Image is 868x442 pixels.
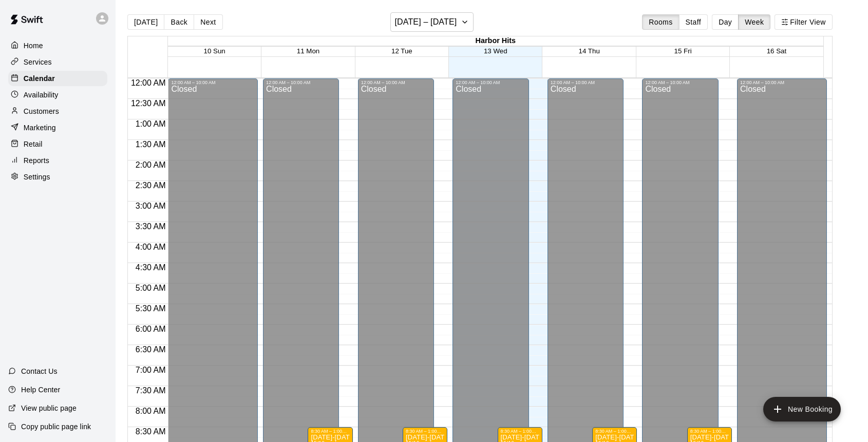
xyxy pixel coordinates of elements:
a: Home [8,38,107,53]
button: Next [194,14,222,30]
div: 12:00 AM – 10:00 AM [266,80,336,85]
button: 11 Mon [297,47,319,55]
a: Customers [8,104,107,119]
p: Home [24,41,43,51]
span: 12:00 AM [128,78,168,87]
span: 3:30 AM [133,222,168,231]
div: 8:30 AM – 1:00 PM [690,429,729,434]
button: Rooms [642,14,679,30]
div: 12:00 AM – 10:00 AM [740,80,824,85]
h6: [DATE] – [DATE] [395,15,457,29]
div: 8:30 AM – 1:00 PM [406,429,444,434]
a: Services [8,54,107,70]
button: 10 Sun [203,47,225,55]
a: Retail [8,136,107,152]
p: Retail [24,139,43,149]
span: 3:00 AM [133,202,168,210]
p: Settings [24,172,50,182]
div: 8:30 AM – 1:00 PM [311,429,349,434]
span: 12:30 AM [128,99,168,108]
div: 12:00 AM – 10:00 AM [645,80,715,85]
div: 12:00 AM – 10:00 AM [171,80,255,85]
div: 12:00 AM – 10:00 AM [551,80,620,85]
a: Marketing [8,120,107,135]
span: 5:00 AM [133,284,168,292]
span: 4:30 AM [133,263,168,272]
p: Calendar [24,73,55,84]
div: 8:30 AM – 1:00 PM [501,429,539,434]
span: 5:30 AM [133,304,168,313]
button: 15 Fri [674,47,692,55]
span: 1:30 AM [133,140,168,149]
p: Marketing [24,123,56,133]
p: Copy public page link [21,421,91,432]
a: Reports [8,153,107,168]
span: 4:00 AM [133,243,168,251]
div: Harbor Hits [168,36,823,46]
span: 6:30 AM [133,345,168,354]
a: Calendar [8,71,107,86]
button: Day [712,14,739,30]
button: Back [164,14,194,30]
div: 12:00 AM – 10:00 AM [456,80,525,85]
span: 6:00 AM [133,325,168,333]
div: 12:00 AM – 10:00 AM [361,80,431,85]
p: Customers [24,106,59,116]
span: 2:00 AM [133,160,168,169]
a: Availability [8,87,107,103]
button: 16 Sat [767,47,787,55]
button: 12 Tue [391,47,412,55]
span: 8:30 AM [133,427,168,436]
p: Help Center [21,385,60,395]
p: Availability [24,90,59,100]
span: 7:00 AM [133,366,168,374]
button: add [763,397,841,421]
button: 14 Thu [579,47,600,55]
p: Contact Us [21,366,58,376]
button: [DATE] – [DATE] [390,12,474,32]
button: Staff [679,14,708,30]
button: 13 Wed [484,47,507,55]
p: Services [24,57,52,67]
span: 1:00 AM [133,119,168,128]
div: 8:30 AM – 1:00 PM [595,429,634,434]
button: [DATE] [127,14,164,30]
button: Week [738,14,770,30]
p: Reports [24,155,49,166]
a: Settings [8,169,107,185]
span: 2:30 AM [133,181,168,190]
button: Filter View [775,14,832,30]
span: 8:00 AM [133,407,168,415]
span: 7:30 AM [133,386,168,395]
p: View public page [21,403,77,413]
